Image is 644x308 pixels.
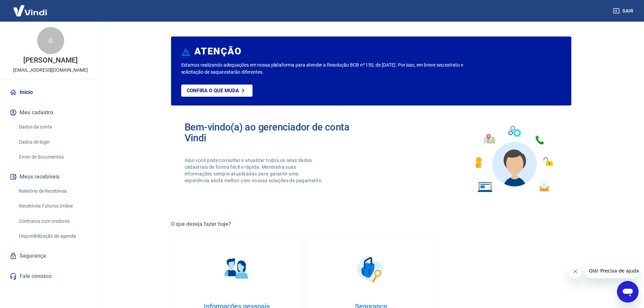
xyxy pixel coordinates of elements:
[16,199,93,213] a: Recebíveis Futuros Online
[194,48,241,55] h6: ATENÇÃO
[16,135,93,149] a: Dados de login
[8,85,93,100] a: Início
[185,122,371,143] h2: Bem-vindo(a) ao gerenciador de conta Vindi
[181,85,253,97] a: Confira o que muda
[16,150,93,164] a: Envio de documentos
[4,5,57,10] span: Olá! Precisa de ajuda?
[181,62,485,76] p: Estamos realizando adequações em nossa plataforma para atender a Resolução BCB nº 150, de [DATE]....
[585,263,639,278] iframe: Mensagem da empresa
[16,229,93,243] a: Disponibilização de agenda
[354,252,388,286] img: Segurança
[8,169,93,184] button: Meus recebíveis
[187,88,239,94] p: Confira o que muda
[8,269,93,284] a: Fale conosco
[171,221,571,228] h5: O que deseja fazer hoje?
[185,157,325,184] p: Aqui você pode consultar e atualizar todos os seus dados cadastrais de forma fácil e rápida. Mant...
[469,122,558,196] img: Imagem de um avatar masculino com diversos icones exemplificando as funcionalidades do gerenciado...
[16,120,93,134] a: Dados da conta
[23,57,77,64] p: [PERSON_NAME]
[617,281,639,303] iframe: Botão para abrir a janela de mensagens
[37,27,64,54] div: G
[612,5,636,17] button: Sair
[8,248,93,263] a: Segurança
[16,184,93,198] a: Relatório de Recebíveis
[8,0,52,21] img: Vindi
[220,252,254,286] img: Informações pessoais
[569,265,582,278] iframe: Fechar mensagem
[16,214,93,228] a: Contratos com credores
[13,67,88,74] p: [EMAIL_ADDRESS][DOMAIN_NAME]
[8,105,93,120] button: Meu cadastro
